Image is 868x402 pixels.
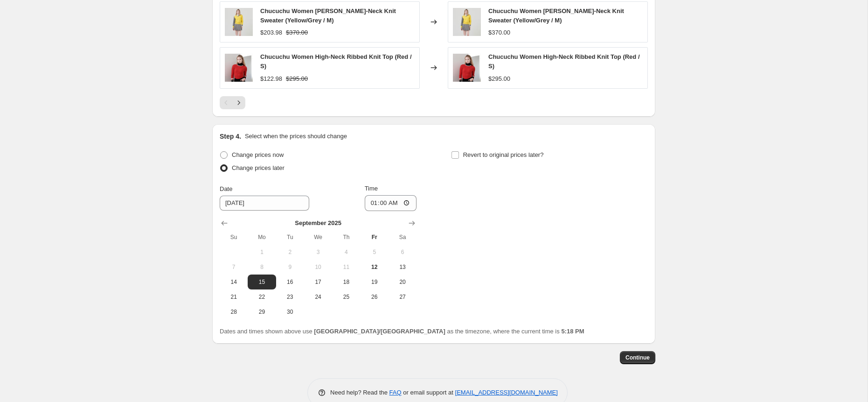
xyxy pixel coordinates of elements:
span: 23 [280,293,300,301]
img: Chucuchu-2023FW-Women_s-Ellie-V-Neck-Knit-Sweater_Thumb1_80x.jpg [453,8,481,36]
span: 4 [336,248,356,256]
span: Continue [625,354,650,361]
span: 22 [251,293,272,301]
button: Tuesday September 2 2025 [276,245,304,260]
span: Tu [280,233,300,241]
span: 12 [364,263,385,271]
button: Tuesday September 9 2025 [276,260,304,275]
span: 30 [280,308,300,316]
span: 17 [308,278,328,286]
img: Chucuchu-2023FW-Women_s-Ellie-V-Neck-Knit-Sweater_Thumb1_80x.jpg [225,8,253,36]
span: 28 [223,308,244,316]
button: Monday September 1 2025 [248,245,276,260]
p: Select when the prices should change [245,132,347,141]
button: Wednesday September 3 2025 [304,245,332,260]
span: 3 [308,248,328,256]
span: 9 [280,263,300,271]
span: 21 [223,293,244,301]
button: Friday September 5 2025 [361,245,389,260]
button: Sunday September 7 2025 [220,260,248,275]
span: 27 [392,293,413,301]
h2: Step 4. [220,132,241,141]
span: 2 [280,248,300,256]
button: Wednesday September 10 2025 [304,260,332,275]
span: 1 [251,248,272,256]
span: 10 [308,263,328,271]
button: Wednesday September 24 2025 [304,289,332,304]
b: 5:18 PM [561,328,584,335]
th: Thursday [332,230,360,245]
span: 6 [392,248,413,256]
span: Dates and times shown above use as the timezone, where the current time is [220,328,584,335]
button: Tuesday September 16 2025 [276,275,304,289]
span: 26 [364,293,385,301]
span: Mo [251,233,272,241]
div: $122.98 [260,74,282,84]
span: Su [223,233,244,241]
th: Wednesday [304,230,332,245]
span: Change prices later [232,164,285,171]
button: Show previous month, August 2025 [218,217,231,230]
button: Next [232,96,245,109]
img: Chucuchu-2023FW-Women_s-High-Neck-Ribbed-Knit-Top_Thumb1_80x.jpg [225,54,253,82]
button: Monday September 8 2025 [248,260,276,275]
button: Monday September 29 2025 [248,304,276,319]
a: [EMAIL_ADDRESS][DOMAIN_NAME] [455,389,558,396]
strike: $370.00 [286,28,308,37]
span: Chucuchu Women [PERSON_NAME]-Neck Knit Sweater (Yellow/Grey / M) [488,7,624,24]
span: Time [365,185,378,192]
span: 13 [392,263,413,271]
b: [GEOGRAPHIC_DATA]/[GEOGRAPHIC_DATA] [314,328,445,335]
div: $203.98 [260,28,282,37]
span: 7 [223,263,244,271]
span: 11 [336,263,356,271]
button: Saturday September 27 2025 [389,289,417,304]
button: Saturday September 13 2025 [389,260,417,275]
strike: $295.00 [286,74,308,84]
button: Today Friday September 12 2025 [361,260,389,275]
span: 25 [336,293,356,301]
button: Sunday September 21 2025 [220,289,248,304]
button: Monday September 22 2025 [248,289,276,304]
th: Saturday [389,230,417,245]
span: Revert to original prices later? [463,151,544,158]
button: Saturday September 6 2025 [389,245,417,260]
img: Chucuchu-2023FW-Women_s-High-Neck-Ribbed-Knit-Top_Thumb1_80x.jpg [453,54,481,82]
div: $295.00 [488,74,510,84]
button: Thursday September 25 2025 [332,289,360,304]
button: Continue [620,351,655,364]
button: Thursday September 4 2025 [332,245,360,260]
span: 16 [280,278,300,286]
div: $370.00 [488,28,510,37]
input: 12:00 [365,195,417,211]
span: 19 [364,278,385,286]
span: Date [220,185,232,192]
button: Friday September 19 2025 [361,275,389,289]
span: Sa [392,233,413,241]
span: 14 [223,278,244,286]
button: Sunday September 14 2025 [220,275,248,289]
span: We [308,233,328,241]
button: Wednesday September 17 2025 [304,275,332,289]
button: Show next month, October 2025 [405,217,418,230]
button: Sunday September 28 2025 [220,304,248,319]
th: Monday [248,230,276,245]
input: 9/12/2025 [220,196,309,211]
span: or email support at [402,389,455,396]
button: Friday September 26 2025 [361,289,389,304]
span: Chucuchu Women [PERSON_NAME]-Neck Knit Sweater (Yellow/Grey / M) [260,7,396,24]
a: FAQ [389,389,402,396]
button: Saturday September 20 2025 [389,275,417,289]
span: 5 [364,248,385,256]
button: Monday September 15 2025 [248,275,276,289]
span: Need help? Read the [330,389,389,396]
span: Chucuchu Women High-Neck Ribbed Knit Top (Red / S) [260,53,412,70]
th: Friday [361,230,389,245]
th: Tuesday [276,230,304,245]
span: 20 [392,278,413,286]
button: Tuesday September 30 2025 [276,304,304,319]
th: Sunday [220,230,248,245]
span: 29 [251,308,272,316]
span: 8 [251,263,272,271]
span: 15 [251,278,272,286]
